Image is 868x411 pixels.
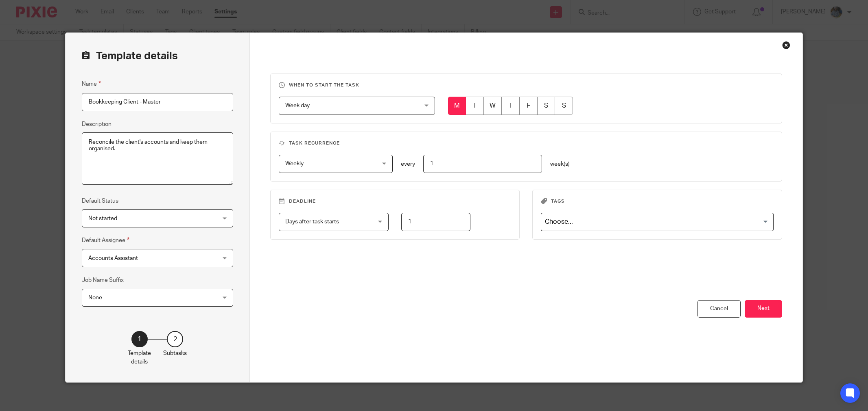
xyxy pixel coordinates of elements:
div: 1 [131,331,148,347]
div: Cancel [697,300,741,318]
input: Search for option [542,215,769,229]
span: week(s) [550,161,570,167]
h3: Task recurrence [279,140,774,147]
div: 2 [167,331,183,347]
p: Subtasks [163,349,187,357]
label: Name [82,79,101,89]
span: Accounts Assistant [88,255,138,261]
h3: Tags [541,198,774,205]
label: Default Status [82,197,118,205]
div: Close this dialog window [782,41,790,49]
span: None [88,295,102,301]
p: Template details [128,349,151,366]
h3: When to start the task [279,82,774,89]
button: Next [745,300,782,318]
div: Search for option [541,213,774,231]
h2: Template details [82,49,178,63]
h3: Deadline [279,198,512,205]
label: Description [82,120,112,128]
span: Not started [88,216,117,221]
label: Default Assignee [82,236,129,245]
p: every [401,160,415,168]
span: Week day [285,103,310,108]
textarea: Reconcile the client's accounts and keep them organised. [82,132,233,185]
label: Job Name Suffix [82,276,124,284]
span: Weekly [285,161,304,167]
span: Days after task starts [285,219,339,225]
